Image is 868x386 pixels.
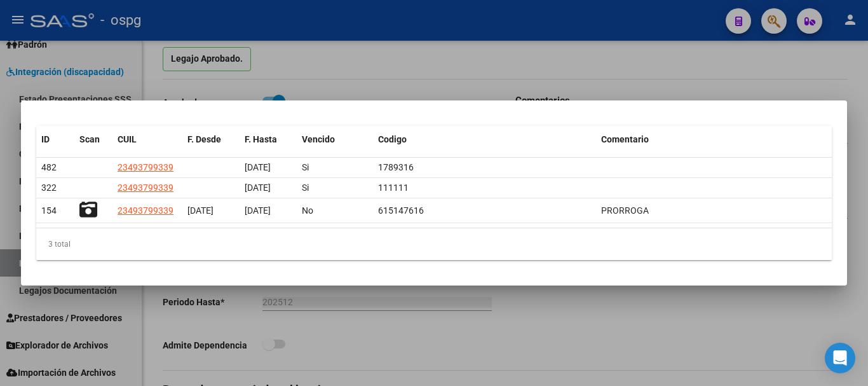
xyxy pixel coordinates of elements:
[297,126,373,153] datatable-header-cell: Vencido
[118,162,173,172] span: 23493799339
[245,134,277,144] span: F. Hasta
[601,134,649,144] span: Comentario
[240,126,297,153] datatable-header-cell: F. Hasta
[378,134,407,144] span: Codigo
[41,183,57,193] span: 322
[596,126,832,153] datatable-header-cell: Comentario
[118,205,173,216] span: 23493799339
[118,134,137,144] span: CUIL
[245,162,271,172] span: [DATE]
[182,126,240,153] datatable-header-cell: F. Desde
[373,126,596,153] datatable-header-cell: Codigo
[302,205,313,216] span: No
[118,183,173,193] span: 23493799339
[245,205,271,216] span: [DATE]
[302,183,309,193] span: Si
[41,205,57,216] span: 154
[41,134,50,144] span: ID
[302,134,335,144] span: Vencido
[36,228,832,260] div: 3 total
[74,126,112,153] datatable-header-cell: Scan
[79,134,100,144] span: Scan
[112,126,182,153] datatable-header-cell: CUIL
[187,134,221,144] span: F. Desde
[41,162,57,172] span: 482
[601,205,649,216] span: PRORROGA
[378,162,414,172] span: 1789316
[302,162,309,172] span: Si
[245,183,271,193] span: [DATE]
[825,343,855,373] div: Open Intercom Messenger
[378,183,409,193] span: 111111
[378,205,424,216] span: 615147616
[36,126,74,153] datatable-header-cell: ID
[187,205,214,216] span: [DATE]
